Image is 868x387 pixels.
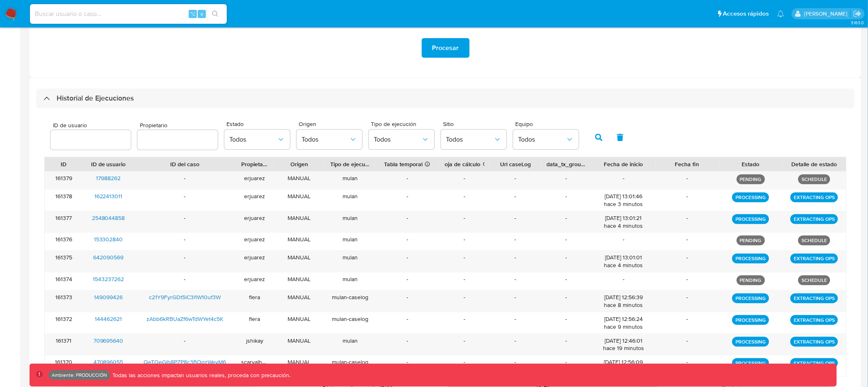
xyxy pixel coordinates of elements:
a: Salir [853,9,862,18]
span: Accesos rápidos [723,9,769,18]
a: Notificaciones [777,10,784,17]
input: Buscar usuario o caso... [30,9,227,19]
p: Todas las acciones impactan usuarios reales, proceda con precaución. [110,371,291,379]
button: search-icon [207,8,224,20]
span: ⌥ [190,10,196,18]
span: 3.163.0 [851,19,864,26]
p: diego.assum@mercadolibre.com [804,10,850,18]
p: Ambiente: PRODUCCIÓN [52,373,107,377]
span: s [201,10,203,18]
